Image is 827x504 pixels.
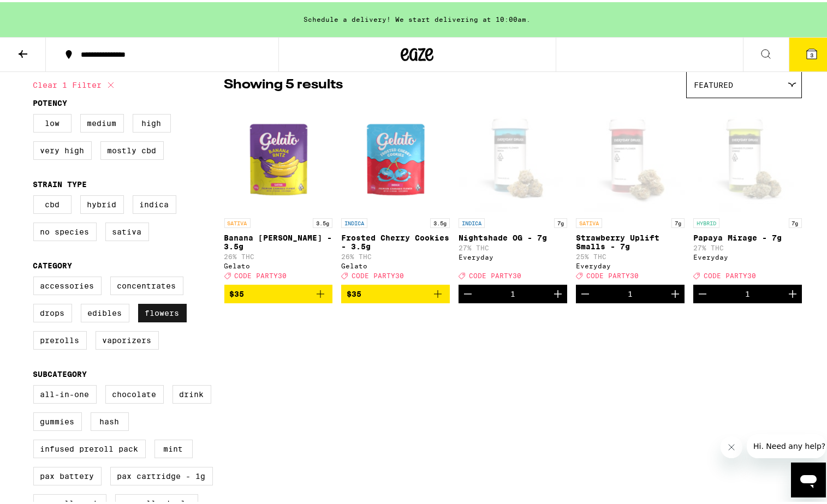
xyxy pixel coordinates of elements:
[224,283,333,301] button: Add to bag
[80,193,124,212] label: Hybrid
[224,101,333,283] a: Open page for Banana Runtz - 3.5g from Gelato
[81,302,129,320] label: Edibles
[33,437,146,456] label: Infused Preroll Pack
[469,270,521,277] span: CODE PARTY30
[172,383,211,401] label: Drink
[33,302,72,320] label: Drops
[576,260,685,267] div: Everyday
[33,193,72,212] label: CBD
[224,101,333,211] img: Gelato - Banana Runtz - 3.5g
[628,287,633,296] div: 1
[33,274,102,293] label: Accessories
[33,368,87,376] legend: Subcategory
[791,460,826,495] iframe: Button to launch messaging window
[693,283,712,301] button: Decrement
[745,287,750,296] div: 1
[576,101,685,283] a: Open page for Strawberry Uplift Smalls - 7g from Everyday
[224,216,251,226] p: SATIVA
[224,74,343,92] p: Showing 5 results
[549,283,567,301] button: Increment
[224,231,333,249] p: Banana [PERSON_NAME] - 3.5g
[693,216,719,226] p: HYBRID
[33,259,73,268] legend: Category
[33,220,97,239] label: No Species
[33,112,72,130] label: Low
[554,216,567,226] p: 7g
[133,193,176,212] label: Indica
[694,79,734,87] span: Featured
[459,231,567,240] p: Nightshade OG - 7g
[33,139,92,158] label: Very High
[810,50,813,56] span: 3
[693,242,802,249] p: 27% THC
[138,302,187,320] label: Flowers
[133,112,171,130] label: High
[313,216,332,226] p: 3.5g
[586,270,639,277] span: CODE PARTY30
[341,283,450,301] button: Add to bag
[747,432,826,456] iframe: Message from company
[33,97,68,105] legend: Potency
[341,101,450,211] img: Gelato - Frosted Cherry Cookies - 3.5g
[576,251,685,258] p: 25% THC
[789,216,802,226] p: 7g
[230,287,245,296] span: $35
[80,112,124,130] label: Medium
[110,465,213,483] label: PAX Cartridge - 1g
[459,216,485,226] p: INDICA
[154,437,193,456] label: Mint
[347,287,361,296] span: $35
[96,329,159,347] label: Vaporizers
[704,270,756,277] span: CODE PARTY30
[721,434,742,456] iframe: Close message
[510,287,515,296] div: 1
[341,260,450,267] div: Gelato
[666,283,685,301] button: Increment
[693,101,802,283] a: Open page for Papaya Mirage - 7g from Everyday
[341,101,450,283] a: Open page for Frosted Cherry Cookies - 3.5g from Gelato
[235,270,287,277] span: CODE PARTY30
[693,251,802,259] div: Everyday
[33,69,117,97] button: Clear 1 filter
[110,274,183,293] label: Concentrates
[224,251,333,258] p: 26% THC
[224,260,333,267] div: Gelato
[693,231,802,240] p: Papaya Mirage - 7g
[33,329,87,347] label: Prerolls
[783,283,802,301] button: Increment
[459,242,567,249] p: 27% THC
[33,410,82,429] label: Gummies
[430,216,450,226] p: 3.5g
[100,139,164,158] label: Mostly CBD
[576,216,602,226] p: SATIVA
[33,465,102,483] label: PAX Battery
[576,231,685,249] p: Strawberry Uplift Smalls - 7g
[459,283,477,301] button: Decrement
[459,101,567,283] a: Open page for Nightshade OG - 7g from Everyday
[105,220,149,239] label: Sativa
[105,383,164,401] label: Chocolate
[33,178,87,187] legend: Strain Type
[341,216,367,226] p: INDICA
[91,410,129,429] label: Hash
[671,216,685,226] p: 7g
[459,251,567,259] div: Everyday
[33,383,97,401] label: All-In-One
[341,251,450,258] p: 26% THC
[341,231,450,249] p: Frosted Cherry Cookies - 3.5g
[352,270,404,277] span: CODE PARTY30
[576,283,594,301] button: Decrement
